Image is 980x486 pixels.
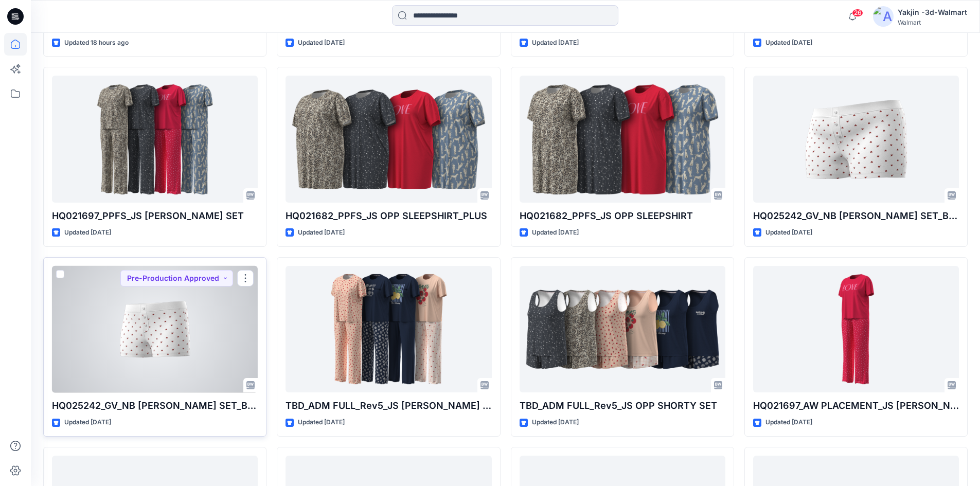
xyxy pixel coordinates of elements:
p: Updated [DATE] [64,417,111,428]
p: HQ025242_GV_NB [PERSON_NAME] SET_BOXER SHORT PLUS [753,209,959,223]
div: Yakjin -3d-Walmart [898,6,967,19]
p: HQ021682_PPFS_JS OPP SLEEPSHIRT_PLUS [286,209,491,223]
p: HQ025242_GV_NB [PERSON_NAME] SET_BOXER SHORT [52,399,258,413]
a: HQ021682_PPFS_JS OPP SLEEPSHIRT_PLUS [286,76,491,203]
p: Updated [DATE] [532,38,579,48]
p: Updated [DATE] [532,227,579,238]
p: Updated [DATE] [298,227,345,238]
p: HQ021697_PPFS_JS [PERSON_NAME] SET [52,209,258,223]
p: Updated [DATE] [298,38,345,48]
p: Updated [DATE] [765,417,812,428]
a: HQ021697_PPFS_JS OPP PJ SET [52,76,258,203]
p: Updated [DATE] [765,38,812,48]
span: 26 [852,9,863,17]
p: Updated [DATE] [298,417,345,428]
p: Updated 18 hours ago [64,38,129,48]
a: TBD_ADM FULL_Rev5_JS OPP PJ SET [286,266,491,393]
a: HQ021697_AW PLACEMENT_JS OPP PJ SET [753,266,959,393]
a: TBD_ADM FULL_Rev5_JS OPP SHORTY SET [520,266,725,393]
a: HQ025242_GV_NB CAMI BOXER SET_BOXER SHORT [52,266,258,393]
p: HQ021697_AW PLACEMENT_JS [PERSON_NAME] SET [753,399,959,413]
p: Updated [DATE] [64,227,111,238]
a: HQ021682_PPFS_JS OPP SLEEPSHIRT [520,76,725,203]
p: TBD_ADM FULL_Rev5_JS [PERSON_NAME] SET [286,399,491,413]
p: HQ021682_PPFS_JS OPP SLEEPSHIRT [520,209,725,223]
div: Walmart [898,19,967,26]
p: Updated [DATE] [765,227,812,238]
img: avatar [873,6,894,27]
p: Updated [DATE] [532,417,579,428]
p: TBD_ADM FULL_Rev5_JS OPP SHORTY SET [520,399,725,413]
a: HQ025242_GV_NB CAMI BOXER SET_BOXER SHORT PLUS [753,76,959,203]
